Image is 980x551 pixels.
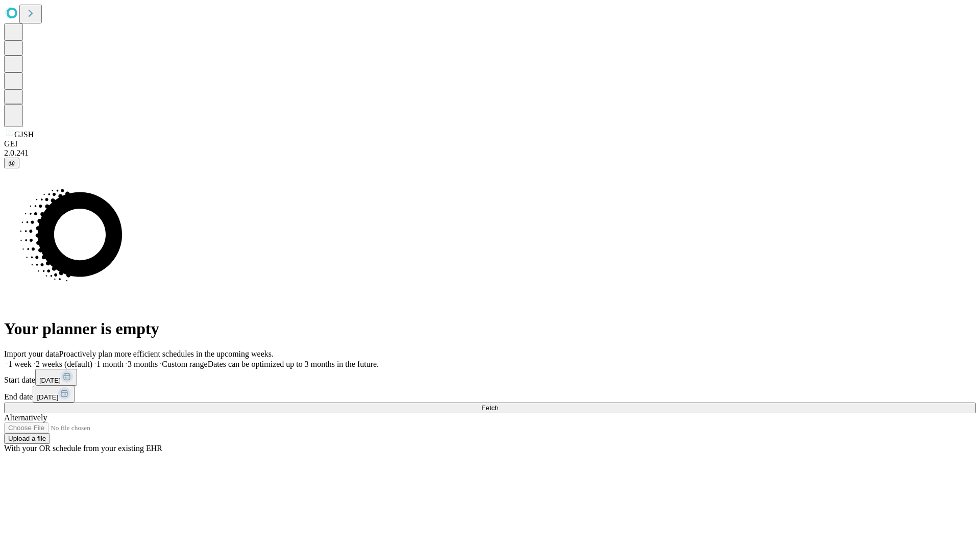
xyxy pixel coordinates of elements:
span: [DATE] [39,377,61,384]
span: Proactively plan more efficient schedules in the upcoming weeks. [59,349,274,358]
span: Custom range [162,360,207,368]
span: 3 months [128,360,158,368]
span: With your OR schedule from your existing EHR [4,444,162,453]
span: Import your data [4,349,59,358]
span: 1 month [96,360,124,368]
span: Alternatively [4,413,47,422]
span: GJSH [14,130,34,139]
button: Upload a file [4,433,50,444]
div: End date [4,386,976,403]
button: [DATE] [35,369,77,386]
span: 2 weeks (default) [36,360,92,368]
div: Start date [4,369,976,386]
span: Fetch [481,404,498,412]
button: [DATE] [33,386,75,403]
span: Dates can be optimized up to 3 months in the future. [208,360,379,368]
button: @ [4,158,19,168]
div: 2.0.241 [4,148,976,158]
button: Fetch [4,403,976,413]
span: [DATE] [37,393,58,401]
span: 1 week [8,360,32,368]
div: GEI [4,139,976,148]
span: @ [8,159,15,167]
h1: Your planner is empty [4,319,976,338]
